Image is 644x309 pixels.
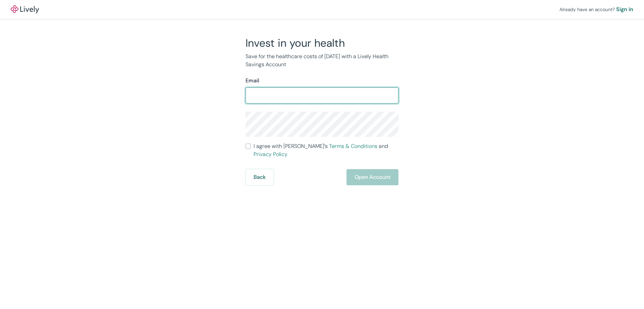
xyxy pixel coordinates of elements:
h2: Invest in your health [246,36,398,50]
img: Lively [11,5,39,13]
button: Back [246,169,274,185]
a: Sign in [616,5,633,13]
span: I agree with [PERSON_NAME]’s and [254,142,398,158]
a: Terms & Conditions [329,143,377,150]
label: Email [246,77,259,85]
a: Privacy Policy [254,151,287,158]
div: Already have an account? [559,5,633,13]
p: Save for the healthcare costs of [DATE] with a Lively Health Savings Account [246,52,398,69]
a: LivelyLively [11,5,39,13]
